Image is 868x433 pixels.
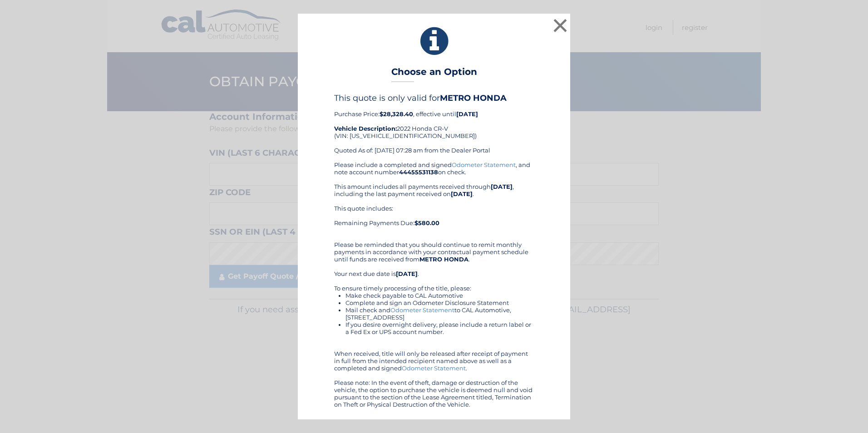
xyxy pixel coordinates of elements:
[396,270,418,277] b: [DATE]
[440,93,507,103] b: METRO HONDA
[334,205,534,234] div: This quote includes: Remaining Payments Due:
[414,219,439,226] b: $580.00
[399,168,438,176] b: 44455531138
[345,321,534,335] li: If you desire overnight delivery, please include a return label or a Fed Ex or UPS account number.
[451,190,473,197] b: [DATE]
[390,306,454,314] a: Odometer Statement
[334,125,397,132] strong: Vehicle Description:
[334,161,534,408] div: Please include a completed and signed , and note account number on check. This amount includes al...
[491,183,513,190] b: [DATE]
[334,93,534,161] div: Purchase Price: , effective until 2022 Honda CR-V (VIN: [US_VEHICLE_IDENTIFICATION_NUMBER]) Quote...
[452,161,516,168] a: Odometer Statement
[402,364,466,372] a: Odometer Statement
[345,306,534,321] li: Mail check and to CAL Automotive, [STREET_ADDRESS]
[345,299,534,306] li: Complete and sign an Odometer Disclosure Statement
[391,66,477,82] h3: Choose an Option
[345,292,534,299] li: Make check payable to CAL Automotive
[380,110,413,118] b: $28,328.40
[419,256,469,263] b: METRO HONDA
[551,16,569,34] button: ×
[456,110,478,118] b: [DATE]
[334,93,534,103] h4: This quote is only valid for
